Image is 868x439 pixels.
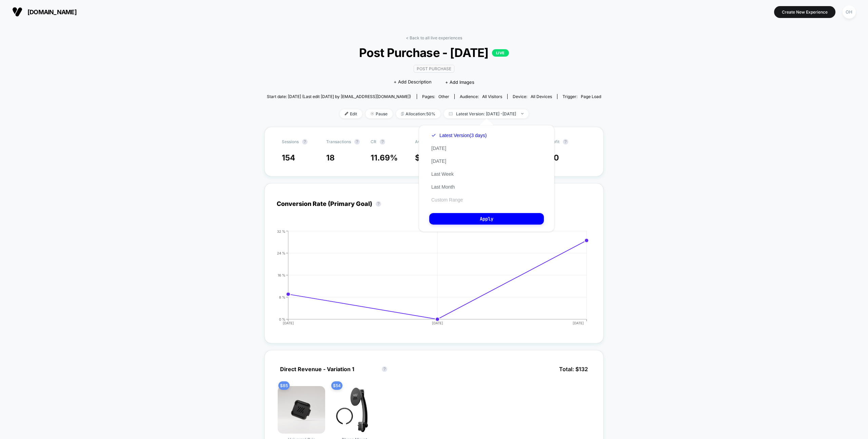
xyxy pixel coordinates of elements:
[366,109,393,118] span: Pause
[556,362,591,376] span: Total: $ 132
[581,94,601,99] span: Page Load
[27,8,77,16] span: [DOMAIN_NAME]
[432,321,443,325] tspan: [DATE]
[345,112,348,115] img: edit
[573,321,584,325] tspan: [DATE]
[354,139,360,145] button: ?
[843,5,856,19] div: OH
[277,251,285,255] tspan: 24 %
[429,184,457,190] button: Last Month
[492,49,509,57] p: LIVE
[429,197,465,203] button: Custom Range
[331,386,378,434] img: Phone Mount
[429,171,456,177] button: Last Week
[10,6,79,17] button: [DOMAIN_NAME]
[371,153,398,163] span: 11.69 %
[401,112,404,116] img: rebalance
[270,229,585,331] div: CONVERSION_RATE
[277,229,285,233] tspan: 32 %
[278,381,290,390] span: $ 85
[429,132,489,138] button: Latest Version(3 days)
[406,35,462,40] a: < Back to all live experiences
[507,94,557,99] span: Device:
[394,79,432,85] span: + Add Description
[267,94,411,99] span: Start date: [DATE] (Last edit [DATE] by [EMAIL_ADDRESS][DOMAIN_NAME])
[449,112,453,115] img: calendar
[414,65,454,73] span: Post Purchase
[445,79,474,85] span: + Add Images
[326,153,335,163] span: 18
[279,295,285,299] tspan: 8 %
[531,94,552,99] span: all devices
[331,381,342,390] span: $ 54
[282,153,295,163] span: 154
[376,201,381,207] button: ?
[277,200,384,207] div: Conversion Rate (Primary Goal)
[774,6,835,18] button: Create New Experience
[278,386,325,434] img: Universal Grip
[429,145,448,151] button: [DATE]
[396,109,440,118] span: Allocation: 50%
[283,321,294,325] tspan: [DATE]
[438,94,449,99] span: other
[279,317,285,321] tspan: 0 %
[563,139,568,145] button: ?
[429,213,544,225] button: Apply
[326,139,351,144] span: Transactions
[340,109,362,118] span: Edit
[422,94,449,99] div: Pages:
[841,5,858,19] button: OH
[282,139,299,144] span: Sessions
[12,7,22,17] img: Visually logo
[563,94,601,99] div: Trigger:
[444,109,529,118] span: Latest Version: [DATE] - [DATE]
[521,113,524,114] img: end
[283,45,585,60] span: Post Purchase - [DATE]
[278,273,285,277] tspan: 16 %
[429,158,448,164] button: [DATE]
[382,366,387,372] button: ?
[302,139,308,145] button: ?
[380,139,385,145] button: ?
[460,94,502,99] div: Audience:
[371,139,376,144] span: CR
[482,94,502,99] span: All Visitors
[371,112,374,115] img: end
